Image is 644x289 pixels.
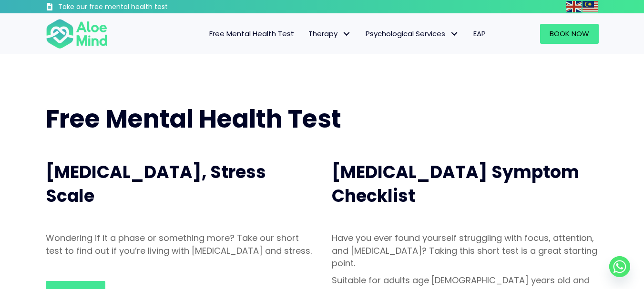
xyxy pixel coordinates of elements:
span: EAP [473,29,486,39]
a: Malay [583,1,599,12]
a: English [566,1,583,12]
a: Psychological ServicesPsychological Services: submenu [358,24,466,44]
span: Free Mental Health Test [209,29,294,39]
a: TherapyTherapy: submenu [301,24,358,44]
p: Wondering if it a phase or something more? Take our short test to find out if you’re living with ... [46,232,313,257]
p: Have you ever found yourself struggling with focus, attention, and [MEDICAL_DATA]? Taking this sh... [332,232,599,269]
span: Book Now [550,29,589,39]
img: Aloe mind Logo [46,18,108,50]
span: [MEDICAL_DATA] Symptom Checklist [332,160,579,208]
a: Free Mental Health Test [202,24,301,44]
a: EAP [466,24,493,44]
span: Psychological Services: submenu [448,27,461,41]
span: Psychological Services [366,29,459,39]
span: Free Mental Health Test [46,101,341,136]
a: Book Now [540,24,599,44]
a: Whatsapp [609,256,630,277]
img: en [566,1,582,12]
img: ms [583,1,598,12]
span: Therapy [308,29,351,39]
span: [MEDICAL_DATA], Stress Scale [46,160,266,208]
h3: Take our free mental health test [58,2,219,12]
span: Therapy: submenu [340,27,354,41]
a: Take our free mental health test [46,2,219,13]
nav: Menu [120,24,493,44]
